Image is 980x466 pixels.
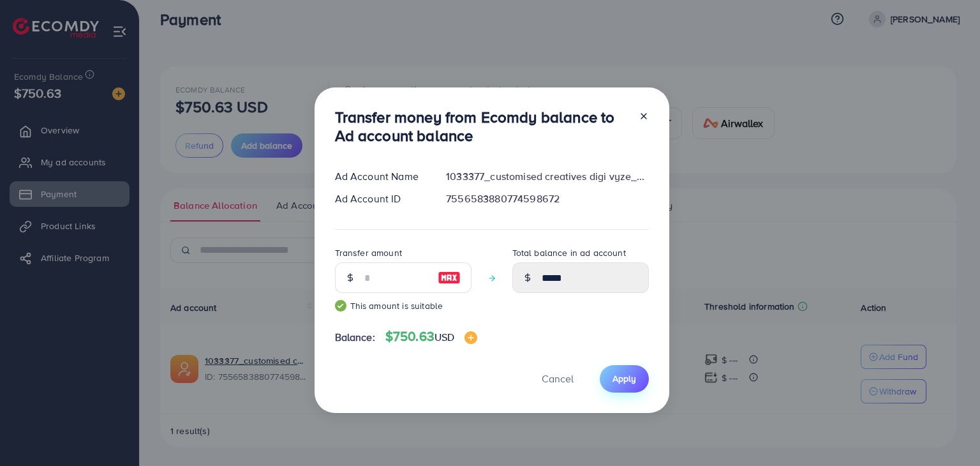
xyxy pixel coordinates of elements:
div: Ad Account Name [325,169,436,184]
div: Ad Account ID [325,192,436,206]
small: This amount is suitable [335,299,471,312]
iframe: Chat [926,409,970,456]
label: Transfer amount [335,246,402,259]
span: Cancel [542,372,574,386]
button: Cancel [526,365,590,393]
button: Apply [600,365,649,393]
img: image [464,331,477,344]
img: image [438,270,461,285]
img: guide [335,300,346,312]
span: USD [434,330,454,344]
div: 7556583880774598672 [436,192,658,206]
h3: Transfer money from Ecomdy balance to Ad account balance [335,108,628,145]
h4: $750.63 [385,329,478,345]
span: Apply [612,372,636,385]
div: 1033377_customised creatives digi vyze_1759404336162 [436,169,658,184]
span: Balance: [335,330,375,345]
label: Total balance in ad account [512,246,626,259]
